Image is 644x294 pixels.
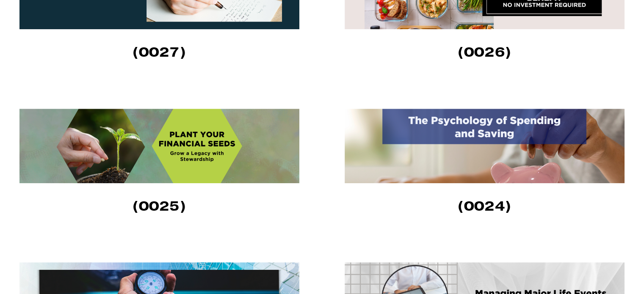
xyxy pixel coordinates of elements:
[345,109,625,183] img: Is Your Wallet Crying? The Emotional Truth Behind Spending (0024) Have you ever let your emotions...
[19,109,299,183] img: Plant Your Financial Seeds: Grow a Legacy with Stewardship (0025) In the world of financial plann...
[458,198,511,214] strong: (0024)
[458,44,511,60] strong: (0026)
[133,44,186,60] strong: (0027)
[133,198,186,214] strong: (0025)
